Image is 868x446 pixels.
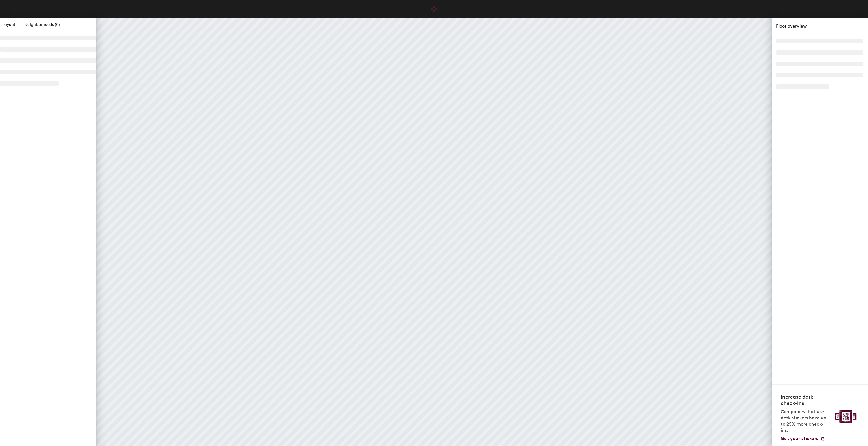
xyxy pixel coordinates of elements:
[833,407,859,426] img: Sticker logo
[776,23,863,30] div: Floor overview
[781,436,818,441] span: Get your stickers
[781,394,829,406] h4: Increase desk check-ins
[2,22,15,27] span: Layout
[781,436,825,441] a: Get your stickers
[24,22,60,27] span: Neighborhoods (0)
[781,409,829,434] p: Companies that use desk stickers have up to 25% more check-ins.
